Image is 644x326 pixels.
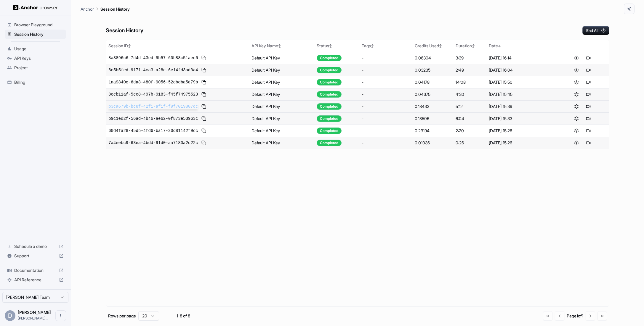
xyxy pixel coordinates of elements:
div: [DATE] 15:45 [489,91,553,97]
div: [DATE] 16:04 [489,67,553,73]
div: - [362,116,410,122]
div: Completed [317,115,342,122]
div: 0.18506 [415,116,451,122]
span: 7a4eebc9-63ea-4bdd-91d0-aa7180a2c22c [108,140,198,146]
nav: breadcrumb [81,6,130,12]
div: 0.03235 [415,67,451,73]
button: End All [582,26,609,35]
div: - [362,91,410,97]
span: daniele@sonicjobs.com [18,316,48,320]
div: [DATE] 15:26 [489,140,553,146]
div: Session History [5,30,66,39]
td: Default API Key [249,137,315,149]
span: 8ecb11af-5ce8-497b-9183-f45f74975523 [108,91,198,97]
span: ↕ [329,44,332,48]
p: Anchor [81,6,94,12]
div: 0.06304 [415,55,451,61]
p: Session History [100,6,130,12]
span: ↓ [498,44,501,48]
span: API Keys [14,55,64,61]
div: API Reference [5,275,66,285]
td: Default API Key [249,76,315,88]
td: Default API Key [249,125,315,137]
div: Billing [5,78,66,87]
div: 2:49 [456,67,484,73]
span: Support [14,253,57,259]
span: ↕ [439,44,442,48]
div: Completed [317,91,342,98]
span: ↕ [128,44,131,48]
div: API Keys [5,54,66,63]
div: Completed [317,140,342,146]
div: Date [489,43,553,49]
span: Documentation [14,267,57,273]
div: - [362,55,410,61]
div: Credits Used [415,43,451,49]
span: Browser Playground [14,22,64,28]
span: Billing [14,79,64,85]
img: Anchor Logo [13,5,58,10]
div: - [362,67,410,73]
div: 0.23194 [415,128,451,134]
div: - [362,128,410,134]
div: 0:26 [456,140,484,146]
div: 2:20 [456,128,484,134]
span: ↕ [278,44,281,48]
div: 0.04375 [415,91,451,97]
span: b9c1ed2f-56ad-4b46-ae62-0f873e53963c [108,116,198,122]
span: ↕ [371,44,374,48]
div: [DATE] 16:14 [489,55,553,61]
div: [DATE] 15:33 [489,116,553,122]
div: 1-8 of 8 [169,313,198,319]
div: 14:08 [456,79,484,85]
div: Completed [317,55,342,61]
td: Default API Key [249,100,315,112]
span: 1aa9840c-6da8-480f-9056-52dbdba5d79b [108,79,198,85]
div: Schedule a demo [5,242,66,251]
div: Completed [317,67,342,73]
h6: Session History [106,26,143,35]
button: Open menu [55,310,66,321]
span: API Reference [14,277,57,283]
div: [DATE] 15:26 [489,128,553,134]
div: Browser Playground [5,20,66,30]
div: Tags [362,43,410,49]
div: Support [5,251,66,261]
span: ↕ [472,44,475,48]
div: D [5,310,15,321]
td: Default API Key [249,112,315,125]
td: Default API Key [249,52,315,64]
span: Usage [14,46,64,52]
div: Project [5,63,66,72]
span: 60d4fa28-45db-4fd6-ba17-30d81142f9cc [108,128,198,134]
div: Status [317,43,357,49]
p: Rows per page [108,313,136,319]
span: Session History [14,31,64,37]
div: Completed [317,128,342,134]
div: Session ID [108,43,247,49]
div: Completed [317,103,342,110]
div: 3:39 [456,55,484,61]
div: - [362,104,410,109]
div: [DATE] 15:39 [489,104,553,109]
div: - [362,79,410,85]
div: 5:12 [456,104,484,109]
div: - [362,140,410,146]
div: 0.01036 [415,140,451,146]
div: Duration [456,43,484,49]
span: b3ca679b-bc8f-42f1-af1f-f9f7019807dc [108,104,198,109]
div: Usage [5,44,66,54]
td: Default API Key [249,64,315,76]
div: [DATE] 15:50 [489,79,553,85]
div: Documentation [5,266,66,275]
td: Default API Key [249,88,315,100]
span: Daniele Piras [18,310,51,315]
span: 6c5b5fed-9171-4ca3-a28e-6e14fd3ad0a4 [108,67,198,73]
div: 4:30 [456,91,484,97]
span: 8a3896c6-7d4d-43ed-9b57-60b88c51aec6 [108,55,198,61]
div: Completed [317,79,342,85]
div: 0.18433 [415,104,451,109]
div: Page 1 of 1 [567,313,583,319]
div: 0.04178 [415,79,451,85]
div: API Key Name [251,43,312,49]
